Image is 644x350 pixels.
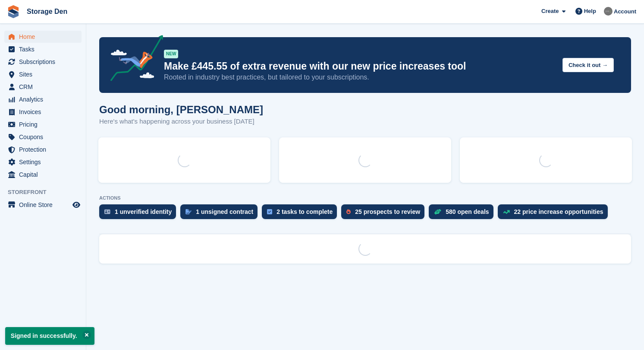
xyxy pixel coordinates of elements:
[4,31,82,43] a: menu
[99,104,263,115] h1: Good morning, [PERSON_NAME]
[5,327,94,345] p: Signed in successfully.
[4,56,82,68] a: menu
[341,204,429,223] a: 25 prospects to review
[262,204,341,223] a: 2 tasks to complete
[19,118,71,130] span: Pricing
[104,209,110,214] img: verify_identity-adf6edd0f0f0b5bbfe63781bf79b02c33cf7c696d77639b501bdc392416b5a36.svg
[4,169,82,181] a: menu
[23,4,71,19] a: Storage Den
[446,208,489,215] div: 580 open deals
[7,5,20,18] img: stora-icon-8386f47178a22dfd0bd8f6a31ec36ba5ce8667c1dd55bd0f319d3a0aa187defe.svg
[614,7,636,16] span: Account
[19,43,71,55] span: Tasks
[99,117,263,127] p: Here's what's happening across your business [DATE]
[276,208,333,215] div: 2 tasks to complete
[541,7,559,16] span: Create
[4,106,82,118] a: menu
[19,199,71,211] span: Online Store
[4,93,82,105] a: menu
[267,209,272,214] img: task-75834270c22a3079a89374b754ae025e5fb1db73e45f91037f5363f120a921f8.svg
[8,188,86,197] span: Storefront
[180,204,262,223] a: 1 unsigned contract
[346,209,351,214] img: prospect-51fa495bee0391a8d652442698ab0144808aea92771e9ea1ae160a38d050c398.svg
[185,209,192,214] img: contract_signature_icon-13c848040528278c33f63329250d36e43548de30e8caae1d1a13099fd9432cc5.svg
[19,56,71,68] span: Subscriptions
[19,81,71,93] span: CRM
[164,60,556,73] p: Make £445.55 of extra revenue with our new price increases tool
[604,7,613,16] img: Brian Barbour
[355,208,420,215] div: 25 prospects to review
[115,208,172,215] div: 1 unverified identity
[503,210,510,214] img: price_increase_opportunities-93ffe204e8149a01c8c9dc8f82e8f89637d9d84a8eef4429ea346261dce0b2c0.svg
[71,200,82,210] a: Preview store
[429,204,497,223] a: 580 open deals
[99,195,631,201] p: ACTIONS
[498,204,612,223] a: 22 price increase opportunities
[4,156,82,168] a: menu
[4,43,82,55] a: menu
[19,169,71,181] span: Capital
[19,131,71,143] span: Coupons
[19,106,71,118] span: Invoices
[19,31,71,43] span: Home
[19,143,71,156] span: Protection
[4,68,82,80] a: menu
[4,143,82,156] a: menu
[19,156,71,168] span: Settings
[4,131,82,143] a: menu
[584,7,596,16] span: Help
[196,208,253,215] div: 1 unsigned contract
[562,58,614,72] button: Check it out →
[514,208,603,215] div: 22 price increase opportunities
[99,204,180,223] a: 1 unverified identity
[19,93,71,105] span: Analytics
[4,199,82,211] a: menu
[434,209,441,215] img: deal-1b604bf984904fb50ccaf53a9ad4b4a5d6e5aea283cecdc64d6e3604feb123c2.svg
[164,50,178,58] div: NEW
[19,68,71,80] span: Sites
[103,35,163,84] img: price-adjustments-announcement-icon-8257ccfd72463d97f412b2fc003d46551f7dbcb40ab6d574587a9cd5c0d94...
[4,81,82,93] a: menu
[164,73,556,82] p: Rooted in industry best practices, but tailored to your subscriptions.
[4,118,82,130] a: menu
